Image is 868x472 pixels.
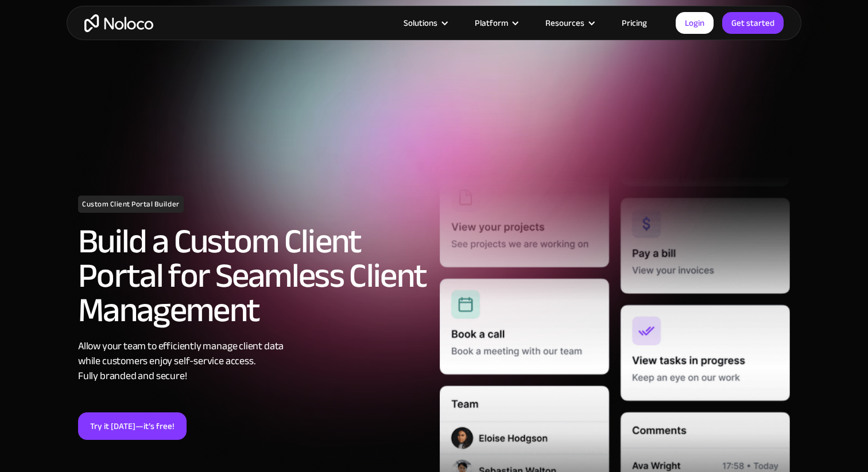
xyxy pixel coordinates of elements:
[607,15,661,30] a: Pricing
[78,339,428,384] div: Allow your team to efficiently manage client data while customers enjoy self-service access. Full...
[84,14,153,32] a: home
[389,15,460,30] div: Solutions
[722,12,784,34] a: Get started
[545,15,584,30] div: Resources
[460,15,531,30] div: Platform
[78,196,184,213] h1: Custom Client Portal Builder
[531,15,607,30] div: Resources
[404,15,437,30] div: Solutions
[475,15,508,30] div: Platform
[78,224,428,327] h2: Build a Custom Client Portal for Seamless Client Management
[676,12,714,34] a: Login
[78,412,187,440] a: Try it [DATE]—it’s free!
